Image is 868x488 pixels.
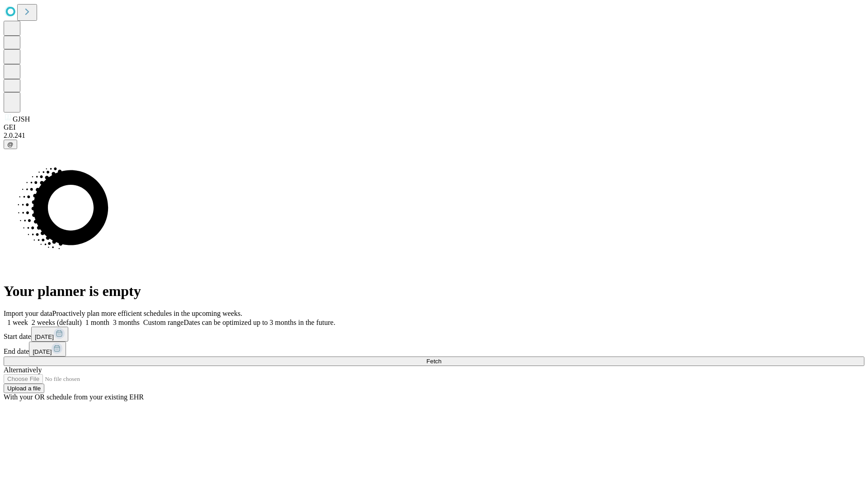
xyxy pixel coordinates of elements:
span: Custom range [143,319,184,326]
div: End date [4,342,864,357]
div: Start date [4,327,864,342]
span: @ [7,141,14,148]
span: [DATE] [35,333,54,340]
span: With your OR schedule from your existing EHR [4,393,144,401]
button: Fetch [4,357,864,366]
span: Import your data [4,310,52,317]
button: Upload a file [4,384,44,393]
span: 3 months [113,319,140,326]
span: [DATE] [33,348,52,355]
span: Fetch [426,358,441,365]
span: GJSH [13,115,30,123]
span: 2 weeks (default) [32,319,82,326]
div: 2.0.241 [4,131,864,140]
span: 1 week [7,319,28,326]
span: 1 month [85,319,109,326]
button: @ [4,140,17,149]
span: Dates can be optimized up to 3 months in the future. [184,319,335,326]
button: [DATE] [31,327,68,342]
span: Alternatively [4,366,42,374]
h1: Your planner is empty [4,283,864,300]
span: Proactively plan more efficient schedules in the upcoming weeks. [52,310,242,317]
div: GEI [4,123,864,131]
button: [DATE] [29,342,66,357]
